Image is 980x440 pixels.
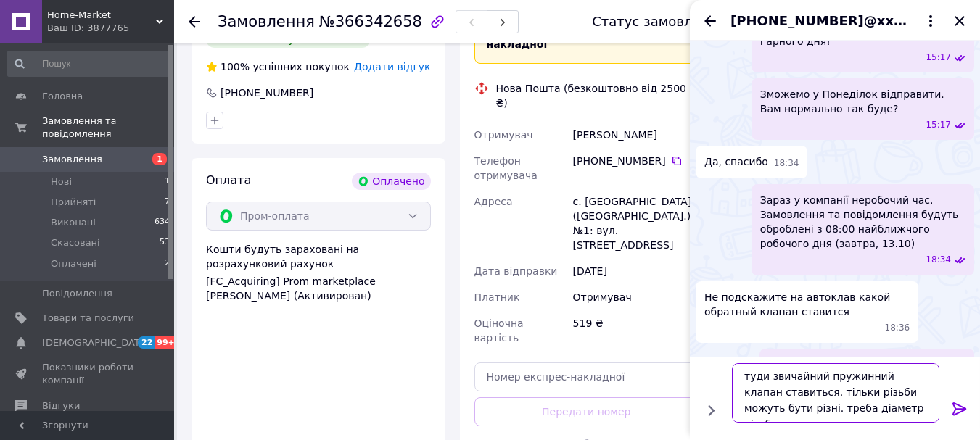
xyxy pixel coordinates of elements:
span: Да, спасибо [704,154,768,170]
span: Скасовані [51,236,100,249]
span: Оплачені [51,257,96,270]
div: с. [GEOGRAPHIC_DATA] ([GEOGRAPHIC_DATA].), №1: вул. [STREET_ADDRESS] [570,188,701,258]
span: Прийняті [51,196,96,209]
div: Ваш ID: 3877765 [47,22,174,35]
input: Пошук [7,51,171,77]
button: [PHONE_NUMBER]@xxxxxx$.com [730,12,939,30]
span: 1 [165,175,170,188]
span: Адреса [474,196,513,207]
span: Товари та послуги [42,312,134,325]
span: 99+ [155,336,178,349]
span: [PHONE_NUMBER]@xxxxxx$.com [730,12,910,30]
span: Оплата [206,173,251,187]
div: [PHONE_NUMBER] [573,154,699,168]
span: Оціночна вартість [474,317,524,344]
span: 2 [165,257,170,270]
span: Замовлення та повідомлення [42,115,174,141]
span: Платник [474,291,520,303]
span: №366342658 [319,13,422,30]
span: Отримувач [474,129,533,141]
span: 18:36 12.10.2025 [885,322,910,334]
input: Номер експрес-накладної [474,362,699,391]
span: Home-Market [47,9,156,22]
div: Отримувач [570,284,701,310]
div: Статус замовлення [592,14,725,29]
div: Нова Пошта (безкоштовно від 2500 ₴) [493,81,703,110]
div: [PERSON_NAME] [570,122,701,148]
span: 7 [165,196,170,209]
div: Повернутися назад [189,14,200,29]
span: 15:17 12.10.2025 [926,51,951,64]
span: [DEMOGRAPHIC_DATA] [42,336,149,349]
span: 15:17 12.10.2025 [926,119,951,131]
span: 18:34 12.10.2025 [774,157,799,170]
div: 519 ₴ [570,310,701,351]
span: Замовлення [218,13,315,30]
span: Виконані [51,216,96,229]
span: Додати відгук [354,61,430,72]
span: Показники роботи компанії [42,361,134,387]
span: Телефон отримувача [474,155,538,181]
span: Не подскажите на автоклав какой обратный клапан ставится [704,290,910,319]
span: 53 [160,236,170,249]
span: Замовлення [42,153,102,166]
div: успішних покупок [206,59,350,74]
button: Показати кнопки [701,401,720,420]
span: Нові [51,175,72,188]
div: [PHONE_NUMBER] [219,86,315,100]
span: Вкажіть номер експрес-накладної [487,24,629,50]
textarea: туди звичайний пружинний клапан ставиться. тільки різьби можуть бути різні. треба діаметр різьб [732,363,939,423]
span: 634 [155,216,170,229]
span: 18:34 12.10.2025 [926,254,951,266]
div: Оплачено [352,173,430,190]
button: Закрити [951,12,968,30]
span: Головна [42,90,83,103]
span: Повідомлення [42,287,112,300]
button: Назад [701,12,719,30]
span: 100% [221,61,250,72]
div: Кошти будуть зараховані на розрахунковий рахунок [206,242,431,303]
span: Зможемо у Понеділок відправити. Вам нормально так буде? [760,87,965,116]
span: Дата відправки [474,265,558,277]
div: [FC_Acquiring] Prom marketplace [PERSON_NAME] (Активирован) [206,274,431,303]
span: Відгуки [42,399,80,412]
span: 1 [152,153,167,165]
span: 22 [138,336,155,349]
span: Зараз у компанії неробочий час. Замовлення та повідомлення будуть оброблені з 08:00 найближчого р... [760,193,965,251]
div: [DATE] [570,258,701,284]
